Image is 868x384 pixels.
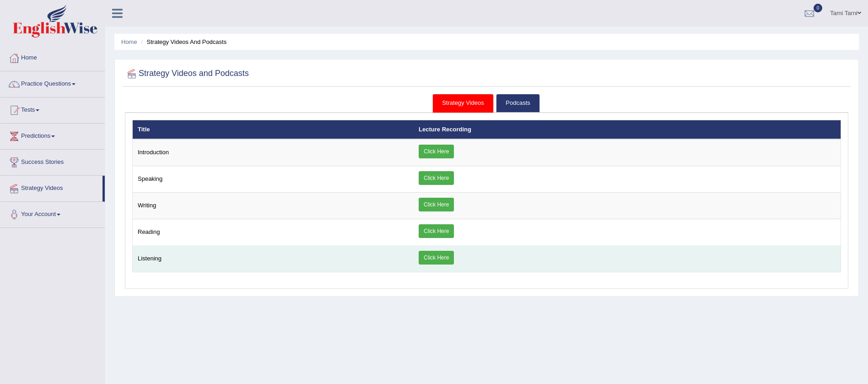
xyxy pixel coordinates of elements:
a: Strategy Videos [432,94,494,113]
a: Tests [0,97,105,120]
h2: Strategy Videos and Podcasts [125,67,249,81]
li: Strategy Videos and Podcasts [139,38,226,46]
a: Podcasts [496,94,539,113]
td: Speaking [133,166,414,193]
td: Writing [133,193,414,219]
a: Practice Questions [0,71,105,94]
a: Click Here [419,251,454,265]
a: Predictions [0,124,105,146]
a: Click Here [419,224,454,238]
a: Success Stories [0,150,105,173]
th: Lecture Recording [414,120,841,139]
a: Your Account [0,202,105,225]
th: Title [133,120,414,139]
a: Click Here [419,198,454,211]
span: 0 [814,4,823,12]
td: Introduction [133,139,414,166]
a: Click Here [419,171,454,185]
td: Listening [133,246,414,272]
a: Click Here [419,145,454,158]
a: Strategy Videos [0,176,102,199]
a: Home [0,45,105,68]
a: Home [121,38,137,45]
td: Reading [133,219,414,246]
